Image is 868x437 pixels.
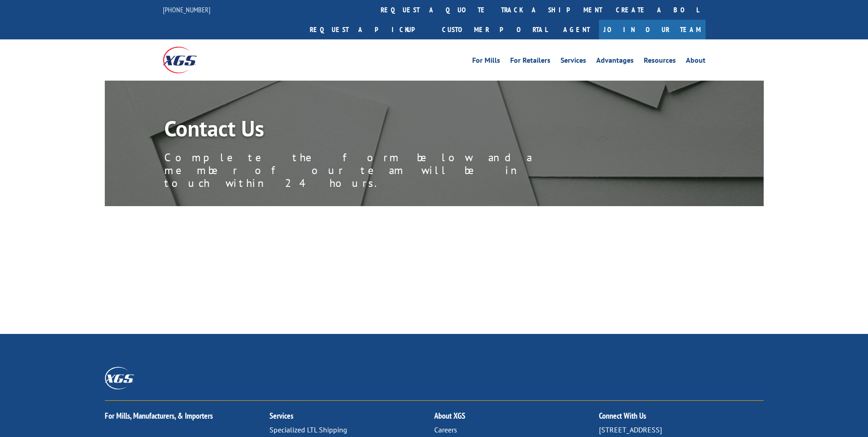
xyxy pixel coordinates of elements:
a: Careers [434,425,457,434]
a: About XGS [434,410,465,421]
a: Agent [554,20,599,39]
a: Services [270,410,293,421]
a: For Mills, Manufacturers, & Importers [105,410,213,421]
a: [PHONE_NUMBER] [163,5,210,14]
h1: Contact Us [164,117,576,144]
a: Join Our Team [599,20,706,39]
a: For Mills [472,57,500,67]
a: Customer Portal [435,20,554,39]
p: Complete the form below and a member of our team will be in touch within 24 hours. [164,151,576,190]
a: About [686,57,706,67]
a: Specialized LTL Shipping [270,425,347,434]
a: Services [561,57,586,67]
h2: Connect With Us [599,412,764,425]
a: For Retailers [510,57,550,67]
img: XGS_Logos_ALL_2024_All_White [105,367,134,389]
a: Request a pickup [303,20,435,39]
iframe: Form 0 [113,236,764,305]
a: Advantages [596,57,634,67]
a: Resources [644,57,676,67]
